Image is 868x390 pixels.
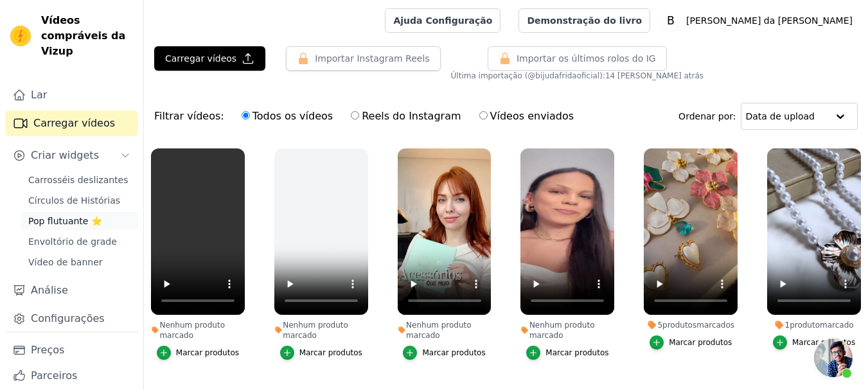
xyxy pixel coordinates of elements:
font: Nenhum produto marcado [406,321,472,340]
font: Importar Instagram Reels [315,53,429,64]
font: Marcar produtos [669,338,732,347]
font: Marcar produtos [792,338,855,347]
font: Marcar produtos [422,348,485,357]
button: Marcar produtos [157,346,239,360]
a: Carregar vídeos [5,111,138,136]
font: Marcar produtos [545,348,608,357]
button: Carregar vídeos [154,46,265,71]
a: Bate-papo aberto [814,339,853,377]
a: Vídeo de banner [21,253,138,271]
font: marcado [820,321,854,330]
font: Configurações [31,312,105,324]
font: Reels do Instagram [362,110,461,122]
font: Todos os vídeos [252,110,333,122]
font: Filtrar vídeos: [154,110,224,122]
font: ) [599,71,603,80]
font: Vídeo de banner [28,257,103,267]
font: Nenhum produto marcado [159,321,225,340]
font: Parceiros [31,369,77,382]
font: Ajuda Configuração [393,15,492,26]
font: Pop flutuante ⭐ [28,216,102,226]
a: Envoltório de grade [21,233,138,251]
button: Importar os últimos rolos do IG [488,46,667,71]
font: Carregar vídeos [33,117,115,129]
input: Reels do Instagram [351,111,359,120]
font: 1 [784,321,790,330]
font: Nenhum produto marcado [283,321,348,340]
input: Vídeos enviados [479,111,488,120]
font: Importar os últimos rolos do IG [517,53,656,64]
button: B [PERSON_NAME] da [PERSON_NAME] [660,9,858,32]
button: Marcar produtos [526,346,608,360]
a: Círculos de Histórias [21,191,138,209]
button: Marcar produtos [650,335,732,350]
button: Marcar produtos [403,346,485,360]
font: Preços [31,344,64,356]
font: marcados [696,321,734,330]
a: Preços [5,337,138,363]
font: Última importação (@bijudafridaoficial [451,71,600,80]
a: Análise [5,278,138,303]
font: Lar [31,89,47,101]
text: B [667,14,675,27]
font: Ordenar por: [678,111,736,121]
font: 14 [PERSON_NAME] atrás [605,71,704,80]
font: Análise [31,284,68,296]
font: Marcar produtos [299,348,362,357]
font: Nenhum produto marcado [529,321,595,340]
font: Vídeos enviados [490,110,574,122]
a: Carrosséis deslizantes [21,171,138,189]
a: Ajuda Configuração [385,8,500,33]
font: Carregar vídeos [165,53,236,64]
a: Demonstração do livro [518,8,650,33]
img: Visualizar [10,26,31,46]
font: Criar widgets [31,149,99,161]
a: Pop flutuante ⭐ [21,212,138,230]
font: produto [790,321,820,330]
font: Marcar produtos [176,348,239,357]
font: Vídeos compráveis ​​da Vizup [41,14,125,57]
font: [PERSON_NAME] da [PERSON_NAME] [686,15,853,26]
font: Círculos de Histórias [28,195,120,206]
button: Importar Instagram Reels [286,46,440,71]
font: : [603,71,605,80]
font: produtos [662,321,696,330]
font: Demonstração do livro [527,15,642,26]
button: Marcar produtos [280,346,362,360]
button: Marcar produtos [773,335,855,350]
font: 5 [657,321,662,330]
a: Parceiros [5,363,138,389]
input: Todos os vídeos [242,111,250,120]
font: Envoltório de grade [28,236,117,247]
a: Configurações [5,306,138,332]
button: Criar widgets [5,143,138,168]
font: Carrosséis deslizantes [28,175,128,185]
a: Lar [5,82,138,108]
